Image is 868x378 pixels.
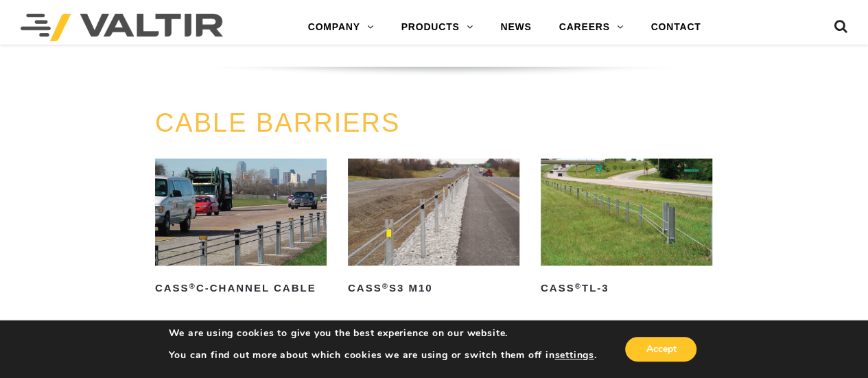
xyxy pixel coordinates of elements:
h2: CASS C-Channel Cable [155,278,327,300]
a: PRODUCTS [388,14,487,41]
img: Valtir [21,14,223,41]
a: NEWS [486,14,545,41]
h2: CASS TL-3 [541,278,712,300]
sup: ® [189,282,196,290]
p: We are using cookies to give you the best experience on our website. [169,327,597,340]
sup: ® [575,282,582,290]
button: settings [554,349,594,362]
p: You can find out more about which cookies we are using or switch them off in . [169,349,597,362]
a: CASS®C-Channel Cable [155,158,327,300]
a: CAREERS [546,14,637,41]
a: COMPANY [294,14,388,41]
a: CONTACT [637,14,714,41]
button: Accept [625,337,696,362]
sup: ® [382,282,389,290]
a: CABLE BARRIERS [155,108,400,137]
a: CASS®S3 M10 [348,158,519,300]
a: CASS®TL-3 [541,158,712,300]
h2: CASS S3 M10 [348,278,519,300]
